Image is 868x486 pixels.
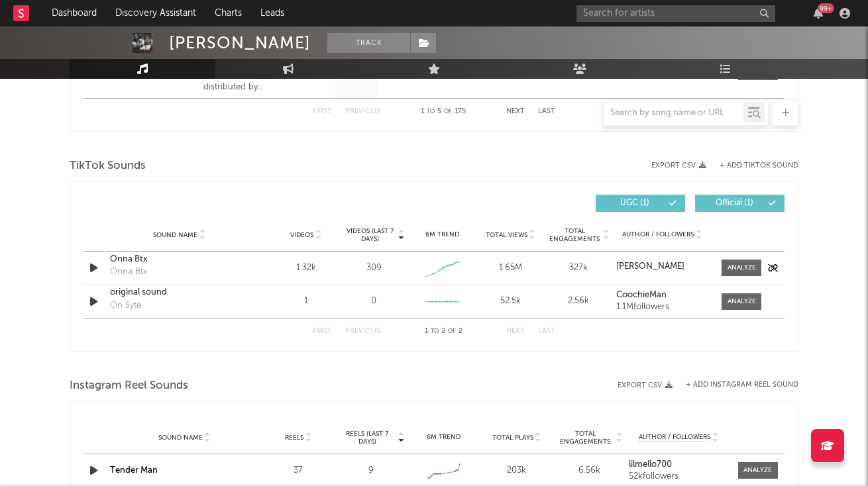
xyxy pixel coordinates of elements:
div: Onna Btx [110,266,147,279]
span: Author / Followers [622,230,694,239]
span: UGC ( 1 ) [604,199,665,207]
span: Videos (last 7 days) [343,227,397,243]
a: lilmello700 [629,460,728,469]
span: to [431,328,439,334]
button: + Add TikTok Sound [720,162,798,170]
div: 1 [275,295,337,308]
a: Tender Man [110,466,158,475]
div: 99 + [818,3,834,13]
span: Total Plays [492,434,533,442]
div: 52k followers [629,472,728,481]
button: Official(1) [695,195,785,212]
strong: CoochieMan [616,291,667,299]
button: Export CSV [651,162,706,170]
button: Track [327,33,410,53]
div: 0 [371,295,376,308]
button: First [313,328,332,335]
span: Author / Followers [639,433,710,442]
div: 309 [366,262,382,275]
button: Previous [345,328,380,335]
span: Sound Name [153,231,197,239]
div: 1.32k [275,262,337,275]
button: UGC(1) [596,195,685,212]
div: [PERSON_NAME] [169,33,311,53]
button: Export CSV [618,381,673,389]
div: 1.65M [480,262,541,275]
strong: [PERSON_NAME] [616,262,684,271]
div: 203k [484,464,550,477]
span: Total Engagements [557,430,615,446]
span: Official ( 1 ) [704,199,765,207]
a: [PERSON_NAME] [616,262,708,271]
div: 327k [548,262,610,275]
span: Total Engagements [548,227,602,243]
div: 1 2 2 [407,324,480,340]
span: Reels (last 7 days) [338,430,396,446]
div: 1.1M followers [616,303,708,312]
button: 99+ [814,8,823,19]
span: TikTok Sounds [70,158,146,174]
span: Videos [290,231,313,239]
div: 2.56k [548,295,610,308]
div: + Add Instagram Reel Sound [673,381,798,389]
input: Search by song name or URL [604,108,743,119]
span: Instagram Reel Sounds [70,378,188,394]
div: 37 [265,464,331,477]
div: 6.56k [557,464,623,477]
a: Onna Btx [110,253,248,266]
span: of [448,328,456,334]
span: Reels [285,434,303,442]
a: original sound [110,286,248,299]
div: On Syte [110,299,141,313]
strong: lilmello700 [629,460,672,469]
input: Search for artists [576,5,775,22]
button: Last [538,328,555,335]
span: Total Views [486,231,527,239]
div: 6M Trend [411,230,473,240]
div: 6M Trend [411,432,477,442]
button: + Add Instagram Reel Sound [686,381,798,389]
button: Next [506,328,525,335]
div: 52.5k [480,295,541,308]
a: CoochieMan [616,291,708,300]
button: + Add TikTok Sound [706,162,798,170]
div: 9 [338,464,404,477]
span: Sound Name [158,434,203,442]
